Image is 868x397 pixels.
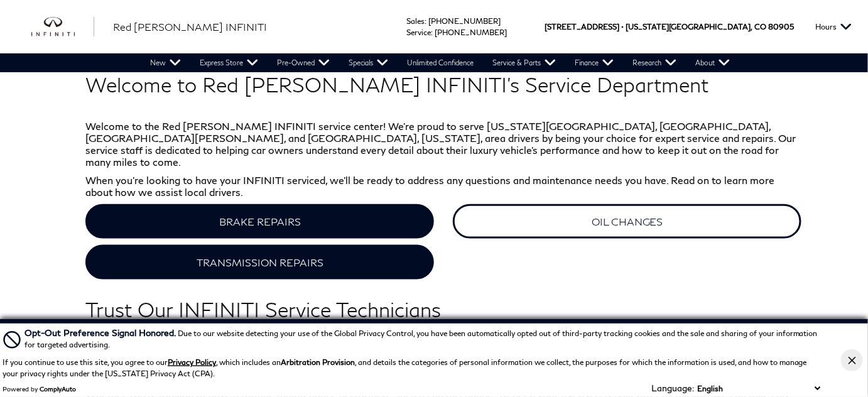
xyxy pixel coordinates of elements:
[398,53,484,72] a: Unlimited Confidence
[425,16,426,26] span: :
[31,17,94,37] img: INFINITI
[545,22,794,31] a: [STREET_ADDRESS] • [US_STATE][GEOGRAPHIC_DATA], CO 80905
[428,16,501,26] a: [PHONE_NUMBER]
[566,53,624,72] a: Finance
[624,53,686,72] a: Research
[191,53,268,72] a: Express Store
[406,16,425,26] span: Sales
[694,383,823,394] select: Language Select
[85,204,434,239] a: BRAKE REPAIRS
[113,19,267,35] a: Red [PERSON_NAME] INFINITI
[85,298,801,320] h2: Trust Our INFINITI Service Technicians
[686,53,740,72] a: About
[24,326,823,351] div: Due to our website detecting your use of the Global Privacy Control, you have been automatically ...
[40,385,76,393] a: ComplyAuto
[453,204,801,239] a: OIL CHANGES
[85,120,801,168] p: Welcome to the Red [PERSON_NAME] INFINITI service center! We’re proud to serve [US_STATE][GEOGRAP...
[281,357,355,367] strong: Arbitration Provision
[113,21,267,33] span: Red [PERSON_NAME] INFINITI
[85,174,801,198] p: When you’re looking to have your INFINITI serviced, we’ll be ready to address any questions and m...
[435,28,507,37] a: [PHONE_NUMBER]
[651,384,694,393] div: Language:
[406,28,431,37] span: Service
[141,53,740,72] nav: Main Navigation
[24,327,178,338] span: Opt-Out Preference Signal Honored .
[268,53,340,72] a: Pre-Owned
[484,53,566,72] a: Service & Parts
[168,357,216,367] a: Privacy Policy
[841,349,863,371] button: Close Button
[85,245,434,280] a: TRANSMISSION REPAIRS
[31,17,94,37] a: infiniti
[141,53,191,72] a: New
[431,28,433,37] span: :
[3,385,76,393] div: Powered by
[340,53,398,72] a: Specials
[85,73,801,95] h2: Welcome to Red [PERSON_NAME] INFINITI’s Service Department
[3,357,807,378] p: If you continue to use this site, you agree to our , which includes an , and details the categori...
